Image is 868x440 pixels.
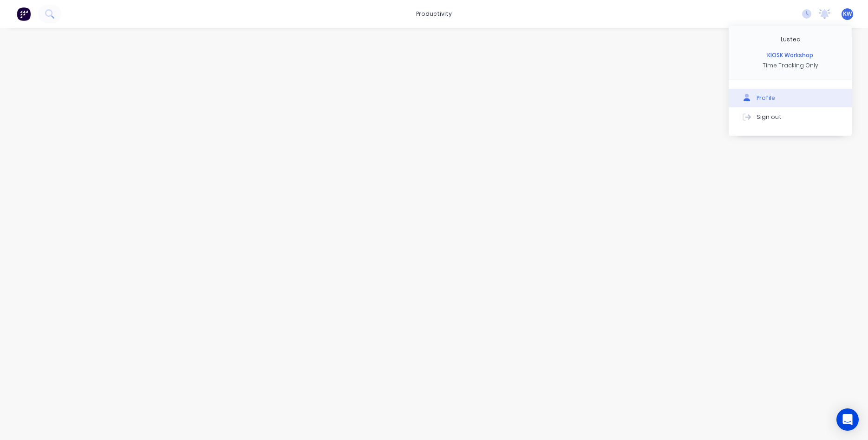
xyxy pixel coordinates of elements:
[17,7,31,21] img: Factory
[843,10,852,18] span: KW
[763,61,818,70] div: Time Tracking Only
[836,408,859,431] div: Open Intercom Messenger
[781,35,800,44] div: Lustec
[767,51,813,59] div: KIOSK Workshop
[411,7,457,21] div: productivity
[729,107,852,126] button: Sign out
[757,94,775,102] div: Profile
[757,112,782,121] div: Sign out
[729,89,852,107] button: Profile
